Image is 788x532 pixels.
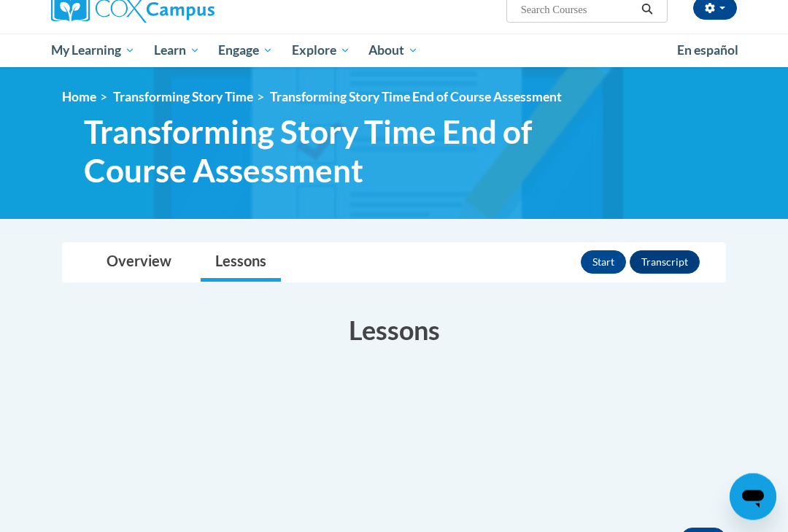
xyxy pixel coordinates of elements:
[144,34,209,68] a: Learn
[730,474,776,520] iframe: Button to launch messaging window
[581,251,626,274] button: Start
[282,34,360,68] a: Explore
[84,113,576,190] span: Transforming Story Time End of Course Assessment
[677,43,738,58] span: En español
[630,251,700,274] button: Transcript
[270,90,562,105] span: Transforming Story Time End of Course Assessment
[154,42,200,60] span: Learn
[292,42,350,60] span: Explore
[40,34,748,68] div: Main menu
[113,90,253,105] a: Transforming Story Time
[218,42,273,60] span: Engage
[209,34,282,68] a: Engage
[519,1,636,19] input: Search Courses
[360,34,428,68] a: About
[636,1,658,19] button: Search
[668,36,748,66] a: En español
[201,244,281,282] a: Lessons
[62,312,726,349] h3: Lessons
[42,34,144,68] a: My Learning
[62,90,96,105] a: Home
[368,42,418,60] span: About
[51,42,135,60] span: My Learning
[92,244,186,282] a: Overview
